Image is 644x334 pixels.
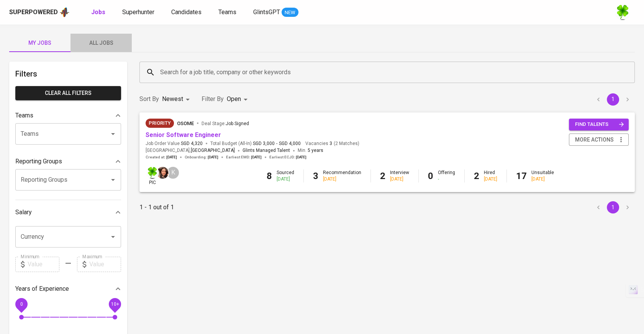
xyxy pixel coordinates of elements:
[607,201,619,213] button: page 1
[122,8,156,17] a: Superhunter
[20,301,23,306] span: 0
[162,92,192,106] div: Newest
[146,119,174,127] span: Priority
[218,8,236,16] span: Teams
[484,169,497,182] div: Hired
[277,176,294,182] div: [DATE]
[15,154,121,169] div: Reporting Groups
[59,7,70,18] img: app logo
[308,148,323,153] span: 5 years
[227,95,241,103] span: Open
[279,140,301,147] span: SGD 4,000
[328,140,332,147] span: 3
[531,169,554,182] div: Unsuitable
[591,93,635,106] nav: pagination navigation
[157,167,169,179] img: thao.thai@glints.com
[269,155,306,160] span: Earliest ECJD :
[15,68,121,80] h6: Filters
[15,281,121,297] div: Years of Experience
[226,121,249,126] span: Job Signed
[474,171,479,181] b: 2
[191,147,235,155] span: [GEOGRAPHIC_DATA]
[108,174,118,185] button: Open
[390,169,409,182] div: Interview
[15,111,33,120] p: Teams
[89,257,121,272] input: Value
[428,171,433,181] b: 0
[323,169,361,182] div: Recommendation
[166,166,180,179] div: K
[296,155,306,160] span: [DATE]
[111,301,119,306] span: 10+
[177,121,194,126] span: Osome
[146,140,203,147] span: Job Order Value
[91,8,105,16] b: Jobs
[575,135,614,145] span: more actions
[171,8,203,17] a: Candidates
[484,176,497,182] div: [DATE]
[267,171,272,181] b: 8
[146,131,221,138] a: Senior Software Engineer
[108,231,118,242] button: Open
[162,94,183,104] p: Newest
[390,176,409,182] div: [DATE]
[15,284,69,293] p: Years of Experience
[75,38,127,48] span: All Jobs
[208,155,218,160] span: [DATE]
[298,148,323,153] span: Min.
[15,205,121,220] div: Salary
[202,121,249,126] span: Deal Stage :
[15,108,121,123] div: Teams
[438,176,455,182] div: -
[615,5,630,20] img: f9493b8c-82b8-4f41-8722-f5d69bb1b761.jpg
[282,9,298,16] span: NEW
[146,166,159,186] div: pic
[227,92,250,106] div: Open
[243,148,290,153] span: Glints Managed Talent
[146,155,177,160] span: Created at :
[15,208,32,217] p: Salary
[14,38,66,48] span: My Jobs
[108,129,118,139] button: Open
[323,176,361,182] div: [DATE]
[146,147,235,155] span: [GEOGRAPHIC_DATA] ,
[516,171,527,181] b: 17
[185,155,218,160] span: Onboarding :
[253,140,275,147] span: SGD 3,000
[253,8,280,16] span: GlintsGPT
[226,155,262,160] span: Earliest EMD :
[380,171,385,181] b: 2
[9,7,70,18] a: Superpoweredapp logo
[91,8,107,17] a: Jobs
[15,86,121,100] button: Clear All filters
[21,88,115,98] span: Clear All filters
[575,120,624,129] span: find talents
[569,134,629,146] button: more actions
[28,257,59,272] input: Value
[122,8,154,16] span: Superhunter
[139,203,174,212] p: 1 - 1 out of 1
[146,167,158,179] img: f9493b8c-82b8-4f41-8722-f5d69bb1b761.jpg
[438,169,455,182] div: Offering
[253,8,298,17] a: GlintsGPT NEW
[569,119,629,130] button: find talents
[15,157,62,166] p: Reporting Groups
[171,8,202,16] span: Candidates
[251,155,262,160] span: [DATE]
[181,140,203,147] span: SGD 4,320
[313,171,318,181] b: 3
[218,8,238,17] a: Teams
[210,140,301,147] span: Total Budget (All-In)
[276,140,277,147] span: -
[139,94,159,104] p: Sort By
[591,201,635,213] nav: pagination navigation
[305,140,359,147] span: Vacancies ( 2 Matches )
[607,93,619,106] button: page 1
[146,119,174,128] div: New Job received from Demand Team
[202,94,224,104] p: Filter By
[9,8,58,17] div: Superpowered
[166,155,177,160] span: [DATE]
[531,176,554,182] div: [DATE]
[277,169,294,182] div: Sourced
